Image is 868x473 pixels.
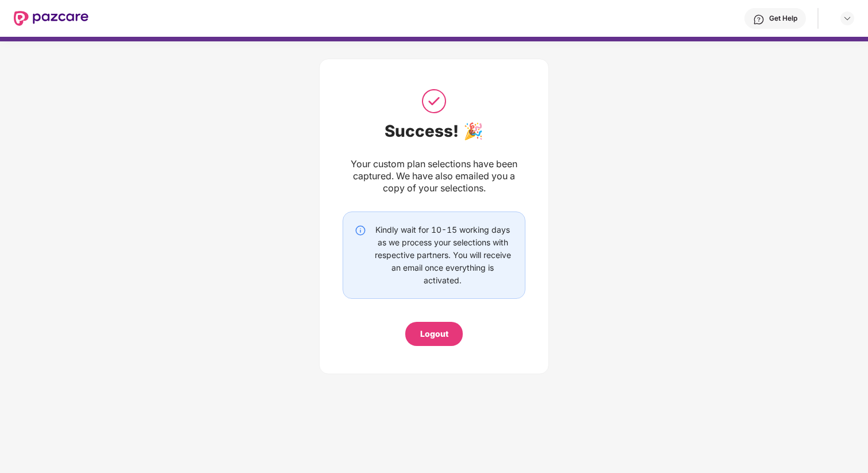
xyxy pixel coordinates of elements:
div: Your custom plan selections have been captured. We have also emailed you a copy of your selections. [343,158,525,194]
div: Get Help [769,14,797,23]
div: Kindly wait for 10-15 working days as we process your selections with respective partners. You wi... [372,224,513,287]
div: Logout [420,328,448,340]
img: svg+xml;base64,PHN2ZyBpZD0iSW5mby0yMHgyMCIgeG1sbnM9Imh0dHA6Ly93d3cudzMub3JnLzIwMDAvc3ZnIiB3aWR0aD... [355,225,366,236]
img: svg+xml;base64,PHN2ZyBpZD0iRHJvcGRvd24tMzJ4MzIiIHhtbG5zPSJodHRwOi8vd3d3LnczLm9yZy8yMDAwL3N2ZyIgd2... [843,14,852,23]
img: New Pazcare Logo [14,11,89,26]
img: svg+xml;base64,PHN2ZyBpZD0iSGVscC0zMngzMiIgeG1sbnM9Imh0dHA6Ly93d3cudzMub3JnLzIwMDAvc3ZnIiB3aWR0aD... [753,14,765,25]
img: svg+xml;base64,PHN2ZyB3aWR0aD0iNTAiIGhlaWdodD0iNTAiIHZpZXdCb3g9IjAgMCA1MCA1MCIgZmlsbD0ibm9uZSIgeG... [420,87,448,116]
div: Success! 🎉 [343,121,525,141]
